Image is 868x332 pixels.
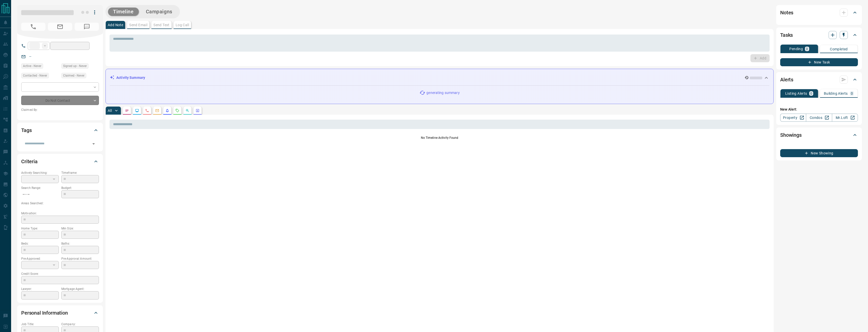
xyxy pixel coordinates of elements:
[61,226,99,231] p: Min Size:
[21,23,45,31] span: No Number
[61,287,99,291] p: Mortgage Agent:
[21,201,99,206] p: Areas Searched:
[806,47,808,51] p: 0
[780,131,802,139] h2: Showings
[21,307,99,319] div: Personal Information
[175,109,179,113] svg: Requests
[21,157,38,165] h2: Criteria
[832,114,858,122] a: Mr.Loft
[108,23,123,27] p: Add Note
[806,114,832,122] a: Condos
[780,29,858,41] div: Tasks
[21,186,59,190] p: Search Range:
[21,171,59,175] p: Actively Searching:
[21,226,59,231] p: Home Type:
[21,96,99,105] div: Do Not Contact
[21,108,99,112] p: Claimed By:
[185,109,189,113] svg: Opportunities
[108,8,139,16] button: Timeline
[196,109,200,113] svg: Agent Actions
[63,73,85,78] span: Claimed - Never
[780,58,858,66] button: New Task
[426,90,459,95] p: generating summary
[780,74,858,86] div: Alerts
[61,186,99,190] p: Budget:
[116,75,145,80] p: Activity Summary
[63,63,87,69] span: Signed up - Never
[125,109,129,113] svg: Notes
[21,256,59,261] p: Pre-Approved:
[75,23,99,31] span: No Number
[21,241,59,246] p: Beds:
[21,155,99,168] div: Criteria
[110,73,769,82] div: Activity Summary
[780,129,858,141] div: Showings
[61,171,99,175] p: Timeframe:
[108,109,112,112] p: All
[780,76,793,84] h2: Alerts
[61,322,99,326] p: Company:
[780,9,793,17] h2: Notes
[110,136,770,140] p: No Timeline Activity Found
[48,23,72,31] span: No Email
[851,92,853,95] p: 0
[21,309,68,317] h2: Personal Information
[21,287,59,291] p: Lawyer:
[145,109,149,113] svg: Calls
[23,63,41,69] span: Active - Never
[780,7,858,19] div: Notes
[21,126,32,134] h2: Tags
[21,322,59,326] p: Job Title:
[135,109,139,113] svg: Lead Browsing Activity
[21,211,99,216] p: Motivation:
[789,47,803,51] p: Pending
[780,149,858,157] button: New Showing
[830,47,848,51] p: Completed
[23,73,47,78] span: Contacted - Never
[21,190,59,198] p: -- - --
[61,241,99,246] p: Baths:
[90,140,97,147] button: Open
[165,109,169,113] svg: Listing Alerts
[780,114,806,122] a: Property
[780,31,793,39] h2: Tasks
[785,92,807,95] p: Listing Alerts
[21,272,99,276] p: Credit Score:
[21,124,99,136] div: Tags
[824,92,848,95] p: Building Alerts
[141,8,177,16] button: Campaigns
[29,54,31,58] a: --
[155,109,159,113] svg: Emails
[810,92,812,95] p: 0
[780,107,858,112] p: New Alert:
[61,256,99,261] p: Pre-Approval Amount:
